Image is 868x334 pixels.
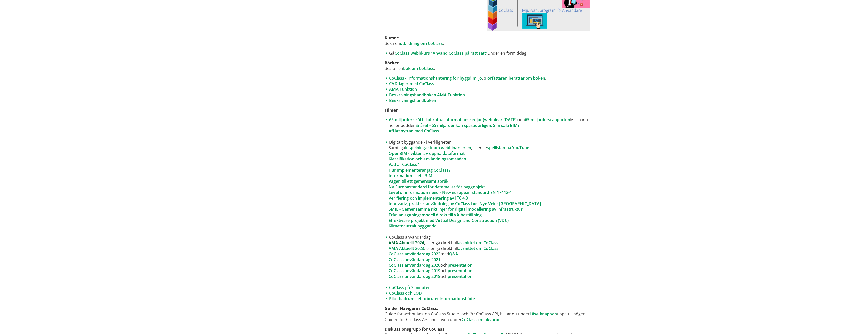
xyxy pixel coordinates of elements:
strong: Kurser [385,35,398,41]
a: CoClass användardag 2022 [389,251,440,257]
a: spellistan på YouTube [487,145,529,150]
a: CoClass webbkurs "Använd CoClass på rätt sätt" [394,50,488,56]
strong: Guide - Navigera i CoClass: [385,306,438,311]
a: avsnittet om CoClass [458,246,498,251]
a: Affärsnyttan med CoClass [389,128,439,134]
a: Innovativ, praktisk användning av CoClass hos Nye Veier [GEOGRAPHIC_DATA] [389,201,541,206]
a: inspelningar inom webbinarserien [405,145,471,150]
a: Q&A [449,251,458,257]
a: CoClass användardag 2018 [389,274,440,279]
a: CoClass användardag 2021 [389,257,440,262]
a: Ny Europastandard för datamallar för byggobjekt [389,184,485,190]
a: Pilot badrum - ett obrutet informationsflöde [389,296,475,301]
a: presentation [448,274,472,279]
a: presentation [448,268,472,274]
a: 65-miljardersrapporten [525,117,570,123]
a: Verifiering och implementering av IFC 4.3 [389,195,468,201]
strong: Böcker [385,60,399,66]
a: CoClass på 3 minuter [389,285,430,290]
a: CoClass i mjukvaror [462,317,500,322]
a: Läsa-knappen [530,311,557,317]
a: Författaren berättar om boken [485,75,545,81]
a: Beskrivningshandboken [389,98,436,103]
a: utbildning om CoClass [400,41,443,46]
li: CoClass användardag , eller gå direkt till , eller gå direkt till med och och och [385,234,590,285]
a: bok om CoClass [403,66,434,71]
a: CoClass användardag 2019 [389,268,440,274]
a: Beskrivningshandboken AMA Funktion [389,92,465,98]
p: : [385,107,590,113]
a: CAD-lager med CoClass [389,81,434,86]
a: Klassifikation och användningsområden [389,156,466,162]
a: AMA Aktuellt 2024 [389,240,424,246]
li: och Missa inte heller podden [385,117,590,139]
a: Hur implementerar jag CoClass? [389,167,450,173]
a: 65 miljarder skäl till obrutna informationskedjor (webbinar [DATE]) [389,117,518,123]
a: SMIL - Gemensamma riktlinjer för digital modellering av infrastruktur [389,206,523,212]
a: presentation [448,262,472,268]
li: Digitalt byggande - i verkligheten Samtliga , eller se . [385,139,590,234]
a: CoClass användardag 2020 [389,262,440,268]
a: OpenBIM - vikten av öppna dataformat [389,150,465,156]
p: Guide för webbtjänsten CoClass Studio, och för CoClass API, hittar du under uppe till höger. Guid... [385,306,590,322]
a: Level of information need - New european standard EN 17412-1 [389,190,512,195]
a: Snåret - 65 miljarder kan sparas årligen. Sim sala BIM? [416,123,519,128]
li: . ( .) [385,75,590,81]
a: Klimatneutralt byggande [389,223,436,229]
p: : Beställ en . [385,60,590,71]
a: Effektivare projekt med Virtual Design and Construction (VDC) [389,218,509,223]
a: CoClass och LOD [389,290,422,296]
a: Vad är CoClass? [389,162,419,167]
a: avsnittet om CoClass [458,240,498,246]
strong: Diskussionsgrupp för CoClass: [385,326,446,332]
a: AMA Funktion [389,86,417,92]
a: AMA Aktuellt 2023 [389,246,424,251]
a: Från anläggningsmodell direkt till VA-beställning [389,212,482,218]
a: CoClass - Informationshantering för byggd miljö [389,75,482,81]
li: Gå under en förmiddag! [385,50,590,56]
a: Information - I:et i BIM [389,173,432,178]
p: : Boka en . [385,35,590,46]
strong: Filmer [385,107,398,113]
a: Vägen till ett gemensamt språk [389,178,448,184]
